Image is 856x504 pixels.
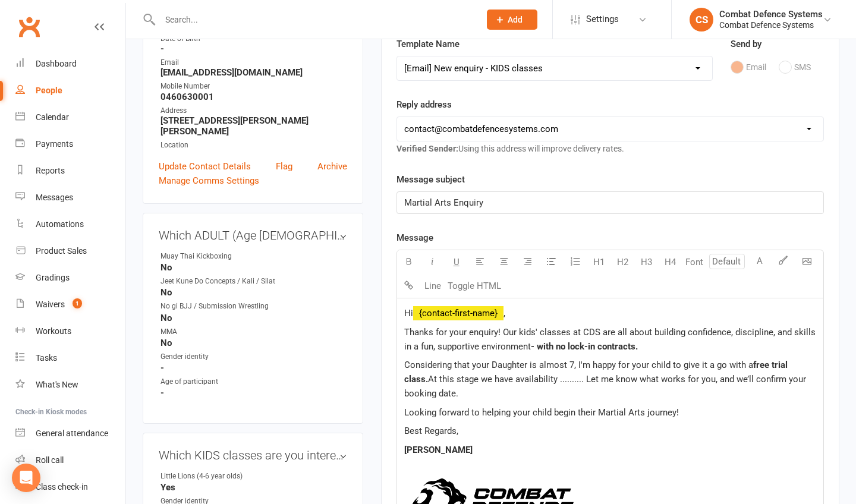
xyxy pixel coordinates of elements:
[731,37,761,51] label: Send by
[159,174,259,188] a: Manage Comms Settings
[15,211,125,238] a: Automations
[160,251,259,262] div: Muay Thai Kickboxing
[15,238,125,264] a: Product Sales
[682,250,706,274] button: Font
[12,464,40,492] div: Open Intercom Messenger
[317,159,347,174] a: Archive
[36,300,65,309] div: Waivers
[160,140,347,151] div: Location
[404,374,808,399] span: At this stage we have availability .......... Let me know what works for you, and we’ll confirm y...
[421,274,445,298] button: Line
[160,115,347,137] strong: [STREET_ADDRESS][PERSON_NAME][PERSON_NAME]
[15,318,125,345] a: Workouts
[36,193,73,202] div: Messages
[15,51,125,77] a: Dashboard
[159,159,251,174] a: Update Contact Details
[160,67,347,78] strong: [EMAIL_ADDRESS][DOMAIN_NAME]
[15,157,125,184] a: Reports
[159,229,347,242] h3: Which ADULT (Age [DEMOGRAPHIC_DATA]+) classes are you interested in?
[503,308,505,319] span: ,
[36,326,71,336] div: Workouts
[487,10,537,30] button: Add
[15,474,125,500] a: Class kiosk mode
[160,313,347,323] strong: No
[445,274,504,298] button: Toggle HTML
[611,250,635,274] button: H2
[659,250,682,274] button: H4
[36,139,73,149] div: Payments
[508,15,523,24] span: Add
[160,471,259,482] div: Little Lions (4-6 year olds)
[36,59,77,68] div: Dashboard
[36,219,84,229] div: Automations
[396,144,458,153] strong: Verified Sender:
[36,112,69,122] div: Calendar
[160,92,347,102] strong: 0460630001
[15,184,125,211] a: Messages
[160,388,347,398] strong: -
[160,262,347,273] strong: No
[396,37,460,51] label: Template Name
[160,363,347,373] strong: -
[396,231,433,245] label: Message
[36,455,64,465] div: Roll call
[160,376,259,388] div: Age of participant
[36,166,65,175] div: Reports
[160,81,347,92] div: Mobile Number
[15,291,125,318] a: Waivers 1
[635,250,659,274] button: H3
[15,345,125,371] a: Tasks
[36,380,78,389] div: What's New
[748,250,772,274] button: A
[160,57,347,68] div: Email
[719,9,823,20] div: Combat Defence Systems
[36,429,108,438] div: General attendance
[404,445,473,455] span: [PERSON_NAME]
[719,20,823,30] div: Combat Defence Systems
[404,360,753,370] span: Considering that your Daughter is almost 7, I'm happy for your child to give it a go with a
[73,298,82,308] span: 1
[160,301,269,312] div: No gi BJJ / Submission Wrestling
[396,97,452,112] label: Reply address
[276,159,292,174] a: Flag
[404,426,458,436] span: Best Regards,
[156,11,471,28] input: Search...
[14,12,44,42] a: Clubworx
[36,86,62,95] div: People
[36,273,70,282] div: Gradings
[160,105,347,116] div: Address
[690,8,713,31] div: CS
[15,420,125,447] a: General attendance kiosk mode
[586,6,619,33] span: Settings
[587,250,611,274] button: H1
[709,254,745,269] input: Default
[15,104,125,131] a: Calendar
[404,327,818,352] span: Thanks for your enquiry! Our kids' classes at CDS are all about building confidence, discipline, ...
[404,197,483,208] span: Martial Arts Enquiry
[445,250,468,274] button: U
[36,353,57,363] div: Tasks
[15,447,125,474] a: Roll call
[160,326,259,338] div: MMA
[396,172,465,187] label: Message subject
[160,287,347,298] strong: No
[160,276,275,287] div: Jeet Kune Do Concepts / Kali / Silat
[159,449,347,462] h3: Which KIDS classes are you interested in?
[36,482,88,492] div: Class check-in
[404,407,679,418] span: Looking forward to helping your child begin their Martial Arts journey!
[396,144,624,153] span: Using this address will improve delivery rates.
[160,351,259,363] div: Gender identity
[15,131,125,157] a: Payments
[160,43,347,54] strong: -
[454,257,460,267] span: U
[160,482,347,493] strong: Yes
[15,77,125,104] a: People
[15,264,125,291] a: Gradings
[160,338,347,348] strong: No
[36,246,87,256] div: Product Sales
[15,371,125,398] a: What's New
[531,341,638,352] span: - with no lock-in contracts.
[404,308,413,319] span: Hi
